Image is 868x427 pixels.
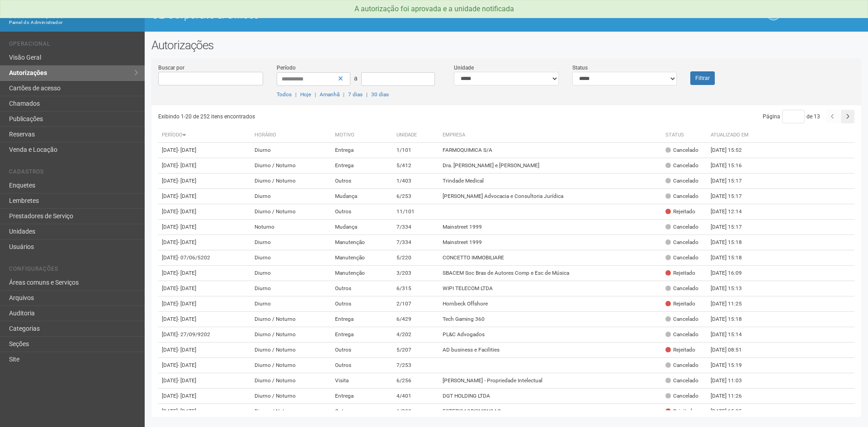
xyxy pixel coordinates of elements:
[665,254,698,262] div: Cancelado
[393,128,439,143] th: Unidade
[251,281,331,296] td: Diurno
[707,373,757,389] td: [DATE] 11:03
[707,281,757,296] td: [DATE] 15:13
[439,389,662,404] td: DGT HOLDING LTDA
[665,408,695,415] div: Rejeitado
[158,174,251,189] td: [DATE]
[348,91,363,98] a: 7 dias
[158,235,251,250] td: [DATE]
[331,158,393,174] td: Entrega
[665,269,695,277] div: Rejeitado
[393,143,439,158] td: 1/101
[763,113,820,120] span: Página de 13
[366,91,368,98] span: |
[251,373,331,389] td: Diurno / Noturno
[277,64,296,72] label: Período
[439,250,662,266] td: CONCETTO IMMOBILIARE
[665,192,698,200] div: Cancelado
[178,178,196,184] span: - [DATE]
[251,312,331,327] td: Diurno / Noturno
[665,331,698,338] div: Cancelado
[439,373,662,389] td: [PERSON_NAME] - Propriedade Intelectual
[439,404,662,419] td: ESTETICACRISMONCAO
[178,347,196,353] span: - [DATE]
[454,64,474,72] label: Unidade
[665,177,698,185] div: Cancelado
[707,358,757,373] td: [DATE] 15:19
[178,331,210,338] span: - 27/09/9202
[707,266,757,281] td: [DATE] 16:09
[665,146,698,154] div: Cancelado
[158,220,251,235] td: [DATE]
[331,327,393,343] td: Entrega
[393,358,439,373] td: 7/253
[393,327,439,343] td: 4/202
[251,296,331,312] td: Diurno
[9,19,138,27] div: Painel do Administrador
[393,158,439,174] td: 5/412
[331,343,393,358] td: Outros
[331,266,393,281] td: Manutenção
[331,250,393,266] td: Manutenção
[158,296,251,312] td: [DATE]
[331,220,393,235] td: Mudança
[439,327,662,343] td: PL&C Advogados
[331,174,393,189] td: Outros
[331,404,393,419] td: Outros
[158,128,251,143] th: Período
[393,389,439,404] td: 4/401
[158,266,251,281] td: [DATE]
[439,312,662,327] td: Tech Gaming 360
[354,75,358,82] span: a
[707,389,757,404] td: [DATE] 11:26
[178,239,196,245] span: - [DATE]
[707,204,757,220] td: [DATE] 12:14
[393,204,439,220] td: 11/101
[251,204,331,220] td: Diurno / Noturno
[393,250,439,266] td: 5/220
[331,358,393,373] td: Outros
[665,162,698,169] div: Cancelado
[251,343,331,358] td: Diurno / Noturno
[158,110,507,123] div: Exibindo 1-20 de 252 itens encontrados
[331,143,393,158] td: Entrega
[393,235,439,250] td: 7/334
[393,266,439,281] td: 3/203
[707,327,757,343] td: [DATE] 15:14
[707,235,757,250] td: [DATE] 15:18
[151,9,500,21] h1: O2 Corporate & Offices
[158,158,251,174] td: [DATE]
[158,281,251,296] td: [DATE]
[178,270,196,276] span: - [DATE]
[251,389,331,404] td: Diurno / Noturno
[9,169,138,178] li: Cadastros
[9,41,138,50] li: Operacional
[295,91,297,98] span: |
[178,393,196,399] span: - [DATE]
[665,377,698,385] div: Cancelado
[707,296,757,312] td: [DATE] 11:25
[320,91,340,98] a: Amanhã
[9,266,138,275] li: Configurações
[393,343,439,358] td: 5/207
[665,315,698,323] div: Cancelado
[393,373,439,389] td: 6/256
[439,296,662,312] td: Hornbeck Offshore
[178,254,210,261] span: - 07/06/5202
[707,158,757,174] td: [DATE] 15:16
[665,346,695,354] div: Rejeitado
[707,312,757,327] td: [DATE] 15:18
[331,204,393,220] td: Outros
[439,266,662,281] td: SBACEM Soc Bras de Autores Comp e Esc de Música
[439,174,662,189] td: Trindade Medical
[151,38,861,52] h2: Autorizações
[158,327,251,343] td: [DATE]
[331,281,393,296] td: Outros
[251,143,331,158] td: Diurno
[707,404,757,419] td: [DATE] 15:35
[707,220,757,235] td: [DATE] 15:17
[251,266,331,281] td: Diurno
[393,281,439,296] td: 6/315
[251,220,331,235] td: Noturno
[393,174,439,189] td: 1/403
